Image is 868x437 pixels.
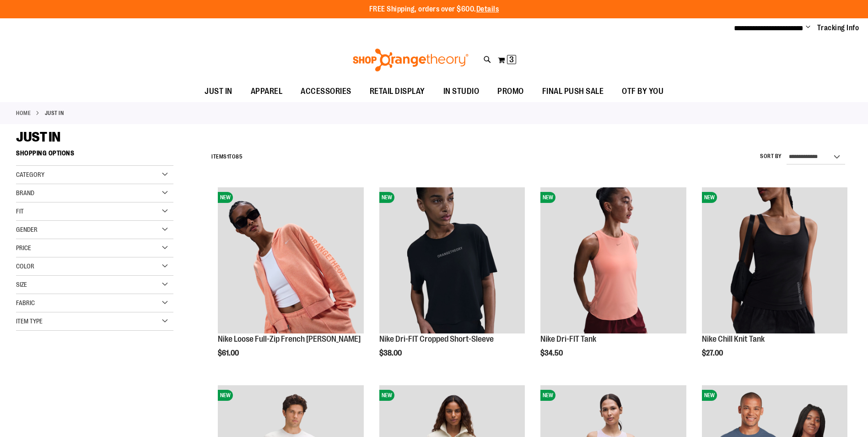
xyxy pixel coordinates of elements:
a: Details [476,5,499,13]
a: RETAIL DISPLAY [361,81,434,102]
span: NEW [379,192,394,203]
button: Account menu [806,23,810,33]
a: OTF BY YOU [613,81,673,102]
span: Brand [16,189,34,197]
img: Nike Loose Full-Zip French Terry Hoodie [218,187,363,333]
span: NEW [540,192,555,203]
span: OTF BY YOU [622,81,663,102]
span: Color [16,262,34,270]
a: Nike Loose Full-Zip French Terry HoodieNEW [218,187,363,334]
label: Sort By [760,153,782,160]
h2: Items to [211,150,243,164]
a: PROMO [488,81,533,102]
span: JUST IN [205,81,232,102]
span: NEW [218,192,233,203]
p: FREE Shipping, orders over $600. [369,4,499,15]
span: 85 [236,153,243,160]
span: NEW [218,390,233,401]
span: JUST IN [16,129,60,145]
div: product [375,183,529,381]
a: Nike Chill Knit Tank [702,334,765,344]
span: 1 [227,153,229,160]
span: Gender [16,226,38,233]
img: Shop Orangetheory [351,49,470,71]
span: ACCESSORIES [301,81,351,102]
span: Item Type [16,317,43,325]
span: 3 [509,55,514,64]
span: $34.50 [540,349,564,357]
span: APPAREL [251,81,283,102]
span: NEW [702,390,717,401]
a: FINAL PUSH SALE [533,81,613,102]
a: Nike Loose Full-Zip French [PERSON_NAME] [218,334,361,344]
img: Nike Dri-FIT Cropped Short-Sleeve [379,187,525,333]
a: Nike Dri-FIT TankNEW [540,187,686,334]
img: Nike Dri-FIT Tank [540,187,686,333]
span: NEW [702,192,717,203]
span: $27.00 [702,349,724,357]
a: APPAREL [242,81,292,102]
span: IN STUDIO [443,81,480,102]
span: $61.00 [218,349,240,357]
a: Nike Chill Knit TankNEW [702,187,847,334]
a: ACCESSORIES [291,81,361,102]
a: JUST IN [195,81,242,102]
div: product [213,183,368,381]
span: Fabric [16,299,35,306]
span: NEW [379,390,394,401]
a: Tracking Info [817,23,859,33]
span: FINAL PUSH SALE [542,81,604,102]
span: Fit [16,208,24,215]
span: PROMO [497,81,524,102]
span: Price [16,244,31,251]
a: Nike Dri-FIT Cropped Short-SleeveNEW [379,187,525,334]
a: IN STUDIO [434,81,489,102]
img: Nike Chill Knit Tank [702,187,847,333]
a: Nike Dri-FIT Tank [540,334,596,344]
a: Nike Dri-FIT Cropped Short-Sleeve [379,334,494,344]
div: product [536,183,690,381]
span: $38.00 [379,349,403,357]
strong: JUST IN [45,109,64,117]
strong: Shopping Options [16,145,173,166]
div: product [697,183,852,381]
span: Category [16,171,44,178]
a: Home [16,109,31,117]
span: RETAIL DISPLAY [370,81,425,102]
span: NEW [540,390,555,401]
span: Size [16,281,27,288]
